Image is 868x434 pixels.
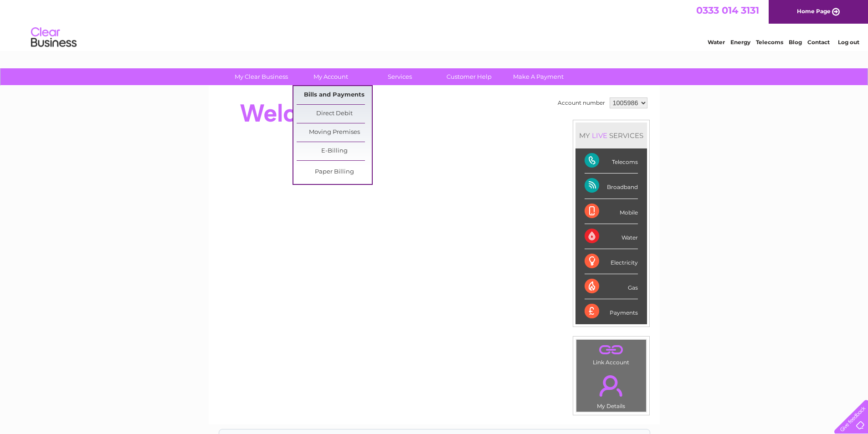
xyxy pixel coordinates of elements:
[807,39,830,46] a: Contact
[297,142,372,160] a: E-Billing
[585,174,638,199] div: Broadband
[501,68,576,85] a: Make A Payment
[31,24,77,51] img: logo.png
[838,39,859,46] a: Log out
[585,249,638,274] div: Electricity
[585,199,638,224] div: Mobile
[730,39,750,46] a: Energy
[708,39,725,46] a: Water
[555,95,607,111] td: Account number
[575,123,647,148] div: MY SERVICES
[293,68,368,85] a: My Account
[576,368,647,412] td: My Details
[297,105,372,123] a: Direct Debit
[579,342,644,358] a: .
[585,224,638,249] div: Water
[579,370,644,402] a: .
[297,123,372,142] a: Moving Premises
[362,68,437,85] a: Services
[585,148,638,174] div: Telecoms
[297,86,372,104] a: Bills and Payments
[224,68,299,85] a: My Clear Business
[590,131,609,140] div: LIVE
[585,299,638,324] div: Payments
[297,163,372,181] a: Paper Billing
[756,39,783,46] a: Telecoms
[576,339,647,368] td: Link Account
[585,274,638,299] div: Gas
[696,5,759,16] a: 0333 014 3131
[431,68,507,85] a: Customer Help
[219,5,650,44] div: Clear Business is a trading name of Verastar Limited (registered in [GEOGRAPHIC_DATA] No. 3667643...
[789,39,802,46] a: Blog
